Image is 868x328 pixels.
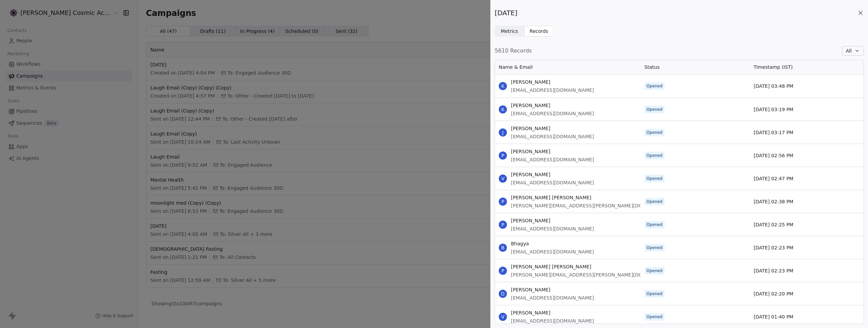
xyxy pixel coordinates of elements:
span: K [499,105,507,114]
div: Opened [647,106,663,112]
span: [EMAIL_ADDRESS][DOMAIN_NAME] [511,294,594,301]
span: [DATE] [495,8,517,18]
span: K [499,82,507,90]
div: Opened [647,83,663,89]
span: [DATE] 02:20 PM [754,290,793,297]
span: [DATE] 02:56 PM [754,152,793,159]
span: [DATE] 03:19 PM [754,106,793,113]
span: [DATE] 02:47 PM [754,175,793,182]
span: [DATE] 02:23 PM [754,267,793,274]
span: [PERSON_NAME] [511,286,594,293]
span: [EMAIL_ADDRESS][DOMAIN_NAME] [511,317,594,324]
span: [PERSON_NAME] [511,309,594,316]
span: [EMAIL_ADDRESS][DOMAIN_NAME] [511,156,594,163]
span: [DATE] 02:38 PM [754,198,793,205]
span: [PERSON_NAME] [511,125,594,132]
span: D [499,290,507,298]
span: Bhagya [511,240,594,247]
span: [PERSON_NAME] [PERSON_NAME] [511,263,673,270]
div: Opened [647,314,663,320]
span: [EMAIL_ADDRESS][DOMAIN_NAME] [511,110,594,117]
span: [DATE] 03:48 PM [754,83,793,89]
div: Opened [647,129,663,136]
span: [PERSON_NAME] [511,148,594,155]
span: [EMAIL_ADDRESS][DOMAIN_NAME] [511,87,594,94]
span: [EMAIL_ADDRESS][DOMAIN_NAME] [511,225,594,232]
div: Opened [647,245,663,251]
span: [PERSON_NAME] [511,102,594,109]
div: Opened [647,222,663,228]
span: Status [645,64,660,70]
span: P [499,198,507,206]
div: Opened [647,176,663,182]
div: Opened [647,199,663,205]
span: [PERSON_NAME] [511,217,594,224]
span: [PERSON_NAME] [511,171,594,178]
span: [PERSON_NAME] [511,79,594,85]
span: P [499,267,507,275]
span: [DATE] 03:17 PM [754,129,793,136]
span: [DATE] 01:40 PM [754,313,793,320]
span: V [499,313,507,321]
div: Opened [647,152,663,159]
span: [PERSON_NAME][EMAIL_ADDRESS][PERSON_NAME][DOMAIN_NAME] [511,271,673,278]
div: Opened [647,291,663,297]
span: P [499,151,507,160]
span: V [499,175,507,183]
span: [EMAIL_ADDRESS][DOMAIN_NAME] [511,248,594,255]
span: Metrics [501,28,518,35]
div: Opened [647,268,663,274]
span: Timestamp (IST) [754,64,793,70]
span: [DATE] 02:25 PM [754,221,793,228]
span: All [846,47,852,55]
span: P [499,221,507,229]
div: grid [495,75,864,324]
span: [EMAIL_ADDRESS][DOMAIN_NAME] [511,133,594,140]
span: [EMAIL_ADDRESS][DOMAIN_NAME] [511,179,594,186]
span: [DATE] 02:23 PM [754,244,793,251]
span: 5610 Records [495,47,532,55]
span: B [499,244,507,252]
span: [PERSON_NAME][EMAIL_ADDRESS][PERSON_NAME][DOMAIN_NAME] [511,202,673,209]
span: [PERSON_NAME] [PERSON_NAME] [511,194,673,201]
span: J [499,128,507,137]
span: Name & Email [499,64,533,70]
